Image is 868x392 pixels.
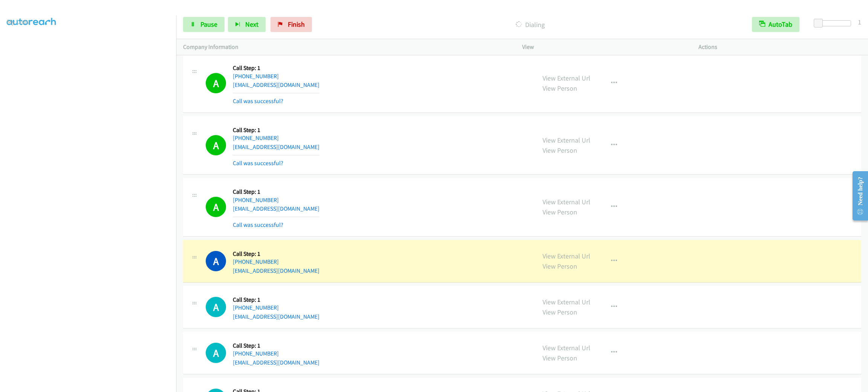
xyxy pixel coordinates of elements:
[698,43,861,52] p: Actions
[206,197,226,217] h1: A
[233,304,279,311] a: [PHONE_NUMBER]
[542,298,590,306] a: View External Url
[522,43,685,52] p: View
[233,258,279,265] a: [PHONE_NUMBER]
[7,33,176,391] iframe: To enrich screen reader interactions, please activate Accessibility in Grammarly extension settings
[233,160,283,167] a: Call was successful?
[233,143,319,150] a: [EMAIL_ADDRESS][DOMAIN_NAME]
[7,17,29,26] a: My Lists
[233,64,319,72] h5: Call Step: 1
[542,136,590,144] a: View External Url
[206,297,226,317] h1: A
[233,221,283,228] a: Call was successful?
[233,267,319,274] a: [EMAIL_ADDRESS][DOMAIN_NAME]
[228,17,266,32] button: Next
[542,262,577,270] a: View Person
[542,308,577,316] a: View Person
[233,188,319,196] h5: Call Step: 1
[233,97,283,105] a: Call was successful?
[233,313,319,320] a: [EMAIL_ADDRESS][DOMAIN_NAME]
[206,297,226,317] div: The call is yet to be attempted
[233,350,279,357] a: [PHONE_NUMBER]
[233,73,279,80] a: [PHONE_NUMBER]
[542,146,577,155] a: View Person
[233,134,279,141] a: [PHONE_NUMBER]
[542,208,577,216] a: View Person
[183,17,225,32] a: Pause
[233,359,319,366] a: [EMAIL_ADDRESS][DOMAIN_NAME]
[233,205,319,212] a: [EMAIL_ADDRESS][DOMAIN_NAME]
[233,126,319,134] h5: Call Step: 1
[542,252,590,260] a: View External Url
[233,81,319,88] a: [EMAIL_ADDRESS][DOMAIN_NAME]
[206,343,226,363] h1: A
[846,166,868,226] iframe: Resource Center
[233,250,319,258] h5: Call Step: 1
[183,43,509,52] p: Company Information
[858,17,861,27] div: 1
[200,20,217,29] span: Pause
[206,343,226,363] div: The call is yet to be attempted
[206,73,226,93] h1: A
[322,20,738,30] p: Dialing
[233,296,319,304] h5: Call Step: 1
[542,84,577,93] a: View Person
[233,342,319,349] h5: Call Step: 1
[206,251,226,271] h1: A
[542,74,590,82] a: View External Url
[542,354,577,362] a: View Person
[542,198,590,206] a: View External Url
[542,343,590,352] a: View External Url
[206,135,226,155] h1: A
[288,20,305,29] span: Finish
[245,20,258,29] span: Next
[752,17,799,32] button: AutoTab
[233,196,279,204] a: [PHONE_NUMBER]
[270,17,312,32] a: Finish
